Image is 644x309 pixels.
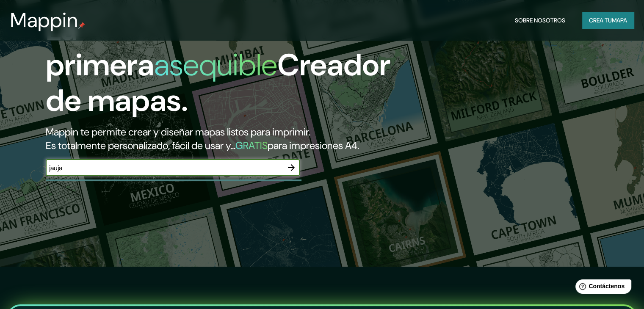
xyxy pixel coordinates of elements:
button: Sobre nosotros [511,12,569,28]
font: Mappin [10,7,78,33]
font: asequible [154,45,277,85]
font: Sobre nosotros [515,17,565,24]
iframe: Lanzador de widgets de ayuda [569,276,635,300]
img: pin de mapeo [78,22,85,29]
font: Mappin te permite crear y diseñar mapas listos para imprimir. [46,125,310,138]
font: para impresiones A4. [268,139,359,152]
font: mapa [612,17,627,24]
font: GRATIS [235,139,268,152]
input: Elige tu lugar favorito [46,163,283,173]
font: Creador de mapas. [46,45,390,120]
font: La primera [46,10,154,85]
font: Crea tu [589,17,612,24]
font: Es totalmente personalizado, fácil de usar y... [46,139,235,152]
button: Crea tumapa [582,12,634,28]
